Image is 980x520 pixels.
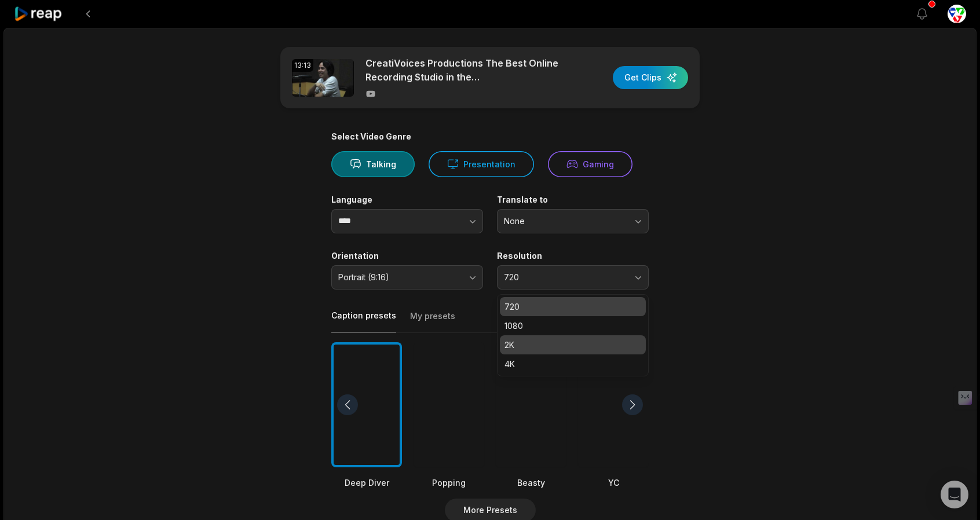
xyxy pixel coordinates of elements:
[496,477,566,489] div: Beasty
[331,477,402,489] div: Deep Diver
[504,301,641,313] p: 720
[331,131,649,142] div: Select Video Genre
[331,195,483,205] label: Language
[578,477,649,489] div: YC
[497,209,649,233] button: None
[429,151,534,177] button: Presentation
[504,320,641,332] p: 1080
[331,310,396,332] button: Caption presets
[504,216,626,226] span: None
[497,294,649,376] div: 720
[497,251,649,261] label: Resolution
[338,272,460,283] span: Portrait (9:16)
[331,251,483,261] label: Orientation
[548,151,632,177] button: Gaming
[331,151,415,177] button: Talking
[365,56,565,84] p: CreatiVoices Productions The Best Online Recording Studio in the [GEOGRAPHIC_DATA]. Filipino Voic...
[504,339,641,351] p: 2K
[292,59,313,72] div: 13:13
[414,477,484,489] div: Popping
[941,481,968,508] div: Open Intercom Messenger
[504,358,641,370] p: 4K
[497,195,649,205] label: Translate to
[331,265,483,290] button: Portrait (9:16)
[504,272,626,283] span: 720
[410,310,455,332] button: My presets
[613,66,688,89] button: Get Clips
[497,265,649,290] button: 720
